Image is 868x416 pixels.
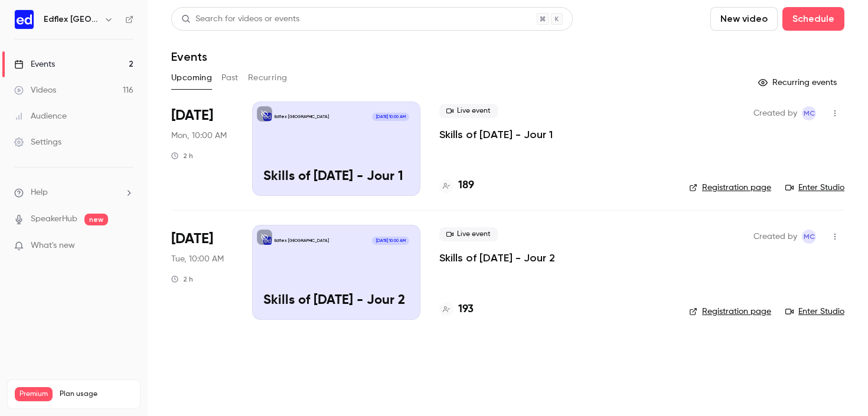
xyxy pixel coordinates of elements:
[15,387,53,401] span: Premium
[31,240,75,252] span: What's new
[372,113,409,121] span: [DATE] 10:00 AM
[14,136,61,148] div: Settings
[14,186,133,199] li: help-dropdown-opener
[119,241,133,251] iframe: Noticeable Trigger
[689,306,771,317] a: Registration page
[181,13,299,25] div: Search for videos or events
[31,213,77,225] a: SpeakerHub
[15,10,34,29] img: Edflex France
[804,106,815,120] span: MC
[252,101,420,196] a: Skills of Tomorrow - Jour 1Edflex [GEOGRAPHIC_DATA][DATE] 10:00 AMSkills of [DATE] - Jour 1
[785,182,844,194] a: Enter Studio
[171,151,193,160] div: 2 h
[171,274,193,284] div: 2 h
[171,101,233,196] div: Sep 22 Mon, 10:00 AM (Europe/Berlin)
[802,230,816,244] span: Manon Cousin
[710,7,778,31] button: New video
[753,73,844,92] button: Recurring events
[753,106,797,120] span: Created by
[60,389,133,399] span: Plan usage
[785,306,844,317] a: Enter Studio
[221,68,239,87] button: Past
[171,106,213,125] span: [DATE]
[44,14,99,25] h6: Edflex [GEOGRAPHIC_DATA]
[31,186,48,199] span: Help
[14,110,67,122] div: Audience
[458,302,474,317] h4: 193
[802,106,816,120] span: Manon Cousin
[171,230,213,248] span: [DATE]
[753,230,797,244] span: Created by
[804,230,815,244] span: MC
[275,238,329,244] p: Edflex [GEOGRAPHIC_DATA]
[171,225,233,319] div: Sep 23 Tue, 10:00 AM (Europe/Berlin)
[458,178,474,194] h4: 189
[439,227,498,241] span: Live event
[263,169,409,185] p: Skills of [DATE] - Jour 1
[372,237,409,245] span: [DATE] 10:00 AM
[263,293,409,309] p: Skills of [DATE] - Jour 2
[171,50,207,64] h1: Events
[171,68,212,87] button: Upcoming
[14,58,55,70] div: Events
[84,214,108,225] span: new
[248,68,288,87] button: Recurring
[439,104,498,118] span: Live event
[14,84,56,96] div: Videos
[439,127,553,142] a: Skills of [DATE] - Jour 1
[275,114,329,120] p: Edflex [GEOGRAPHIC_DATA]
[439,251,555,265] a: Skills of [DATE] - Jour 2
[171,253,224,265] span: Tue, 10:00 AM
[171,130,227,142] span: Mon, 10:00 AM
[782,7,844,31] button: Schedule
[439,302,474,317] a: 193
[689,182,771,194] a: Registration page
[252,225,420,319] a: Skills of Tomorrow - Jour 2Edflex [GEOGRAPHIC_DATA][DATE] 10:00 AMSkills of [DATE] - Jour 2
[439,178,474,194] a: 189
